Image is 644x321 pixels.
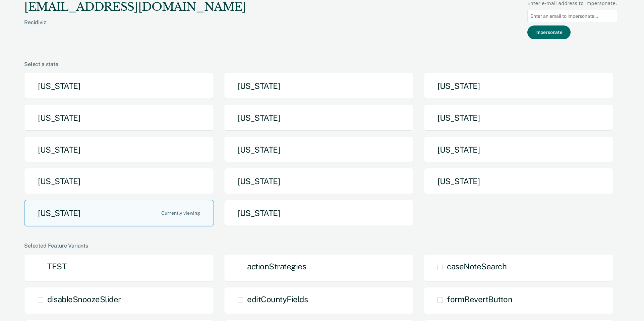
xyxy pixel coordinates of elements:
button: [US_STATE] [24,73,214,99]
button: [US_STATE] [224,73,414,99]
button: [US_STATE] [424,137,613,163]
div: Select a state [24,61,617,67]
button: [US_STATE] [424,105,613,131]
button: [US_STATE] [224,137,414,163]
div: Recidiviz [24,19,246,36]
input: Enter an email to impersonate... [527,10,617,23]
button: Impersonate [527,25,571,39]
button: [US_STATE] [24,200,214,226]
button: [US_STATE] [24,137,214,163]
button: [US_STATE] [224,200,414,226]
button: [US_STATE] [224,168,414,195]
button: [US_STATE] [224,105,414,131]
button: [US_STATE] [24,105,214,131]
button: [US_STATE] [424,168,613,195]
span: disableSnoozeSlider [47,295,121,304]
button: [US_STATE] [24,168,214,195]
span: formRevertButton [447,295,512,304]
span: TEST [47,262,66,271]
span: editCountyFields [247,295,308,304]
span: caseNoteSearch [447,262,507,271]
div: Selected Feature Variants [24,243,617,249]
span: actionStrategies [247,262,306,271]
button: [US_STATE] [424,73,613,99]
